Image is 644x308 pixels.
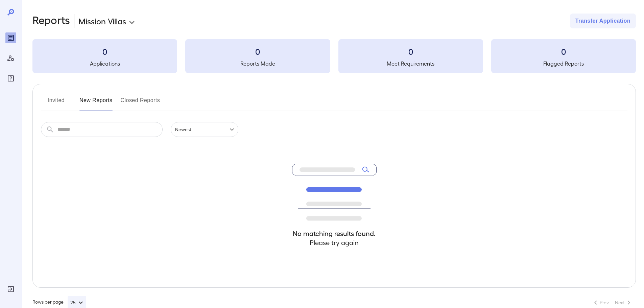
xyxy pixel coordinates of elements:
div: FAQ [5,73,16,84]
h5: Flagged Reports [491,60,636,68]
button: Closed Reports [121,95,160,111]
h5: Reports Made [185,60,330,68]
div: Newest [171,122,238,137]
summary: 0Applications0Reports Made0Meet Requirements0Flagged Reports [32,39,636,73]
div: Log Out [5,284,16,294]
p: Mission Villas [78,16,126,26]
h3: 0 [185,46,330,57]
h5: Meet Requirements [338,60,483,68]
h3: 0 [32,46,177,57]
button: Transfer Application [570,14,636,28]
h2: Reports [32,14,70,28]
div: Reports [5,32,16,43]
h4: No matching results found. [292,229,377,238]
h4: Please try again [292,238,377,247]
h3: 0 [491,46,636,57]
nav: pagination navigation [589,297,636,308]
div: Manage Users [5,53,16,64]
h5: Applications [32,60,177,68]
button: Invited [41,95,71,111]
button: New Reports [79,95,113,111]
h3: 0 [338,46,483,57]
